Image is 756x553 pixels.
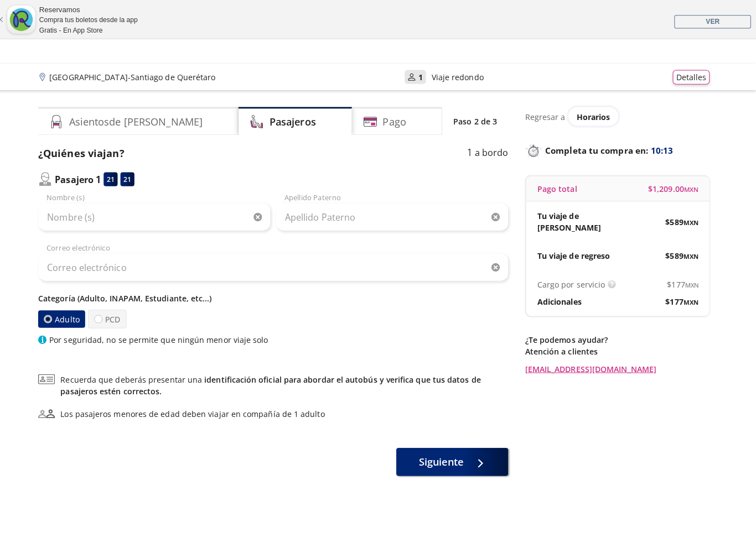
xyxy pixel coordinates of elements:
[692,489,745,542] iframe: Messagebird Livechat Widget
[540,275,607,287] p: Cargo por servicio
[675,15,751,28] a: VER
[684,295,699,303] small: MXN
[47,15,144,25] div: Compra tus boletos desde la app
[649,181,699,192] span: $ 1,209.00
[674,69,710,84] button: Detalles
[706,18,720,25] span: VER
[57,70,221,82] p: [GEOGRAPHIC_DATA] - Santiago de Querétaro
[435,70,486,82] p: Viaje redondo
[527,342,710,353] p: Atención a clientes
[527,330,710,342] p: ¿Te podemos ayudar?
[275,113,320,128] h4: Pasajeros
[68,369,511,393] span: Recuerda que deberás presentar una
[57,330,273,342] p: Por seguridad, no se permite que ningún menor viaje solo
[666,213,699,225] span: $ 589
[527,141,710,156] p: Completa tu compra en :
[684,216,699,224] small: MXN
[578,110,612,121] span: Horarios
[387,113,410,128] h4: Pago
[666,293,699,304] span: $ 177
[422,70,427,82] p: 1
[68,370,484,392] a: identificación oficial para abordar el autobús y verifica que tus datos de pasajeros estén correc...
[46,144,131,159] p: ¿Quiénes viajan?
[652,143,674,155] span: 10:13
[63,171,108,184] p: Pasajero 1
[540,181,579,192] p: Pago total
[400,443,511,471] button: Siguiente
[111,170,125,184] div: 21
[46,289,511,301] p: Categoría (Adulto, INAPAM, Estudiante, etc...)
[5,16,12,23] a: Cerrar
[46,201,276,228] input: Nombre (s)
[527,109,567,121] p: Regresar a
[46,251,511,278] input: Correo electrónico
[666,247,699,259] span: $ 589
[684,249,699,258] small: MXN
[47,25,144,35] div: Gratis - En App Store
[527,359,710,371] a: [EMAIL_ADDRESS][DOMAIN_NAME]
[540,207,619,231] p: Tu viaje de [PERSON_NAME]
[457,114,500,126] p: Paso 2 de 3
[76,113,209,128] h4: Asientos de [PERSON_NAME]
[47,4,144,15] div: Reservamos
[685,183,699,191] small: MXN
[527,106,710,124] div: Regresar a ver horarios
[68,404,329,415] div: Los pasajeros menores de edad deben viajar en compañía de 1 adulto
[281,201,511,228] input: Apellido Paterno
[668,275,699,287] span: $ 177
[540,293,583,304] p: Adicionales
[95,306,133,325] label: PCD
[127,170,141,184] div: 21
[46,307,92,324] label: Adulto
[540,247,612,259] p: Tu viaje de regreso
[470,144,511,159] p: 1 a bordo
[686,278,699,286] small: MXN
[423,450,467,465] span: Siguiente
